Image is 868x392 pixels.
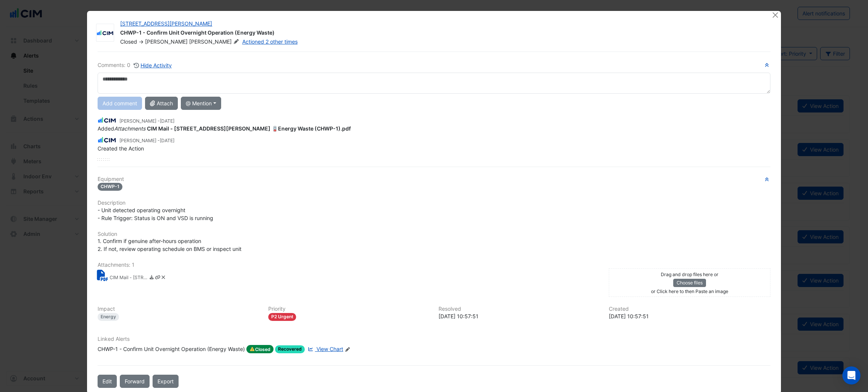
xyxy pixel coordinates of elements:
h6: Priority [268,306,429,312]
a: Download [149,274,154,282]
span: -> [139,38,144,45]
small: [PERSON_NAME] - [119,118,174,125]
img: CIM [96,29,114,37]
h6: Solution [98,231,770,237]
img: CIM [98,136,116,144]
small: Drag and drop files here or [661,272,718,277]
small: [PERSON_NAME] - [119,137,174,144]
fa-icon: Edit Linked Alerts [345,346,350,352]
em: Attachments [114,125,145,132]
div: Energy [98,313,119,321]
span: Added [98,125,351,132]
button: Attach [145,97,178,110]
span: 2025-09-10 10:57:51 [160,138,174,143]
button: Close [772,11,779,19]
button: Edit [98,375,117,388]
span: [PERSON_NAME] [189,38,240,46]
span: CHWP-1 [98,183,122,191]
a: Export [153,375,179,388]
span: 1. Confirm if genuine after-hours operation 2. If not, review operating schedule on BMS or inspec... [98,238,241,252]
h6: Description [98,200,770,206]
a: [STREET_ADDRESS][PERSON_NAME] [120,20,212,27]
div: P2 Urgent [268,313,296,321]
span: Closed [120,38,137,45]
h6: Equipment [98,176,770,182]
strong: CIM Mail - [STREET_ADDRESS][PERSON_NAME] 🪫Energy Waste (CHWP-1).pdf [147,125,351,132]
div: Comments: 0 [98,61,172,70]
div: CHWP-1 - Confirm Unit Overnight Operation (Energy Waste) [120,29,763,38]
h6: Linked Alerts [98,336,770,342]
small: CIM Mail - 333 George Street_ 🪫Energy Waste (CHWP-1).pdf [110,274,147,282]
span: Created the Action [98,145,144,152]
button: Forward [120,375,150,388]
button: @ Mention [181,97,221,110]
span: Recovered [275,345,305,353]
h6: Created [609,306,770,312]
img: CIM [98,116,116,125]
button: Choose files [673,279,706,287]
div: CHWP-1 - Confirm Unit Overnight Operation (Energy Waste) [98,345,245,353]
div: Open Intercom Messenger [842,366,860,384]
div: [DATE] 10:57:51 [609,312,770,320]
span: [PERSON_NAME] [145,38,188,45]
span: - Unit detected operating overnight - Rule Trigger: Status is ON and VSD is running [98,207,213,221]
h6: Attachments: 1 [98,262,770,268]
h6: Resolved [439,306,600,312]
button: Hide Activity [133,61,172,70]
span: Closed [246,345,274,353]
a: Copy link to clipboard [155,274,160,282]
span: View Chart [316,346,343,352]
h6: Impact [98,306,259,312]
a: Delete [160,274,166,282]
a: Actioned 2 other times [242,38,298,45]
span: 2025-09-10 10:58:21 [160,118,174,124]
div: [DATE] 10:57:51 [439,312,600,320]
small: or Click here to then Paste an image [651,289,728,294]
a: View Chart [306,345,343,353]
